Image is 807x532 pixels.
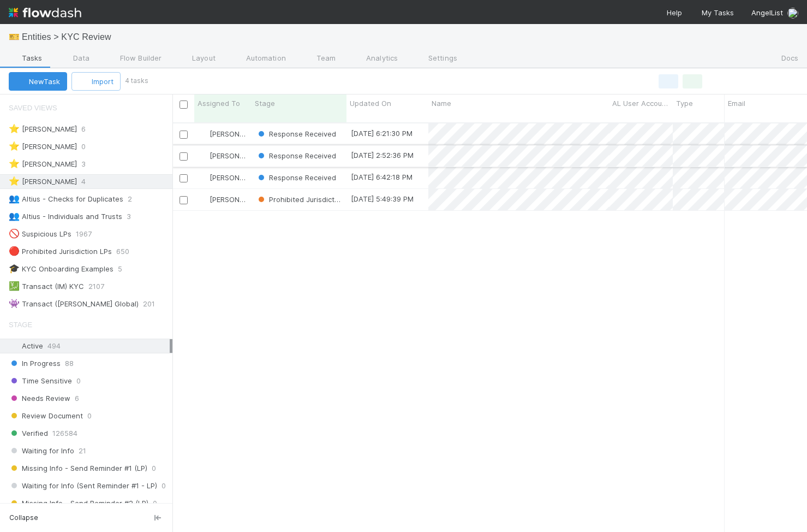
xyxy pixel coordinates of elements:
span: 0 [87,409,92,423]
div: [PERSON_NAME] [199,194,246,205]
div: [DATE] 6:21:30 PM [351,128,413,139]
div: [PERSON_NAME] [9,140,77,153]
span: Email [728,98,745,109]
span: Time Sensitive [9,374,72,388]
span: 💹 [9,281,20,291]
div: Help [656,7,682,18]
span: Needs Review [9,392,70,405]
span: 2107 [88,280,115,293]
span: Tasks [9,52,43,63]
div: Altius - Checks for Duplicates [9,192,123,206]
span: Entities > KYC Review [22,32,127,42]
div: KYC Onboarding Examples [9,262,113,276]
img: avatar_7d83f73c-397d-4044-baf2-bb2da42e298f.png [199,129,208,138]
div: Suspicious LPs [9,227,71,241]
span: Waiting for Info (Sent Reminder #1 - LP) [9,479,157,493]
span: ⭐ [9,124,20,133]
div: [DATE] 5:49:39 PM [351,193,414,204]
span: ⭐ [9,176,20,186]
img: avatar_7d83f73c-397d-4044-baf2-bb2da42e298f.png [199,151,208,160]
span: 0 [76,374,81,388]
span: 88 [65,357,74,370]
span: ⭐ [9,159,20,168]
a: Docs [760,50,807,68]
span: [PERSON_NAME] [210,151,265,160]
div: Prohibited Jurisdiction - Needs Review [256,194,341,205]
span: 👾 [9,299,20,308]
span: 5 [118,262,133,276]
span: 2 [128,192,143,206]
img: avatar_7d83f73c-397d-4044-baf2-bb2da42e298f.png [787,8,798,19]
a: Team [295,50,344,68]
span: Stage [255,98,275,109]
span: 126584 [52,427,77,440]
span: 👥 [9,194,20,203]
span: [PERSON_NAME] [210,173,265,182]
input: Toggle All Rows Selected [180,101,188,109]
span: Response Received [256,129,336,138]
span: 21 [79,444,86,458]
a: Settings [407,50,466,68]
span: Missing Info - Send Reminder #1 (LP) [9,462,147,475]
a: Data [51,50,98,68]
div: Active [9,339,170,353]
div: Prohibited Jurisdiction LPs [9,245,112,258]
div: [DATE] 2:52:36 PM [351,150,414,161]
span: 0 [81,140,97,153]
a: Automation [224,50,295,68]
span: 🚫 [9,229,20,238]
span: 1967 [76,227,103,241]
span: Prohibited Jurisdiction - Needs Review [256,195,401,204]
span: 👥 [9,211,20,221]
small: 4 tasks [125,76,148,86]
span: Type [676,98,693,109]
a: Layout [170,50,224,68]
div: Response Received [256,128,336,139]
input: Toggle Row Selected [180,152,188,161]
div: [PERSON_NAME] [199,172,246,183]
span: Updated On [350,98,391,109]
span: AL User Account Name [612,98,670,109]
div: [PERSON_NAME] [9,157,77,171]
img: avatar_7d83f73c-397d-4044-baf2-bb2da42e298f.png [199,173,208,182]
div: [PERSON_NAME] [199,128,246,139]
div: Transact ([PERSON_NAME] Global) [9,297,139,311]
input: Toggle Row Selected [180,196,188,204]
input: Toggle Row Selected [180,174,188,182]
a: My Tasks [691,7,734,18]
span: In Progress [9,357,61,370]
span: 3 [81,157,97,171]
span: Name [432,98,451,109]
span: 4 [81,175,97,188]
span: My Tasks [691,8,734,17]
div: Transact (IM) KYC [9,280,84,293]
span: 201 [143,297,166,311]
span: Response Received [256,151,336,160]
span: 6 [75,392,79,405]
span: [PERSON_NAME] [210,195,265,204]
div: Response Received [256,172,336,183]
div: Response Received [256,150,336,161]
input: Toggle Row Selected [180,131,188,139]
span: 🎫 [9,32,20,42]
span: 0 [153,496,157,510]
span: 650 [116,245,140,258]
span: Missing Info - Send Reminder #2 (LP) [9,496,148,510]
button: NewTask [9,72,67,91]
span: 6 [81,122,97,136]
div: [PERSON_NAME] [9,175,77,188]
span: 🎓 [9,264,20,273]
span: 🔴 [9,246,20,256]
span: Saved Views [9,97,57,119]
div: [PERSON_NAME] [199,150,246,161]
span: Response Received [256,173,336,182]
button: Import [71,72,121,91]
span: Verified [9,427,48,440]
span: Review Document [9,409,83,423]
span: AngelList [751,8,783,17]
span: 3 [127,210,142,223]
span: Assigned To [198,98,240,109]
span: Flow Builder [107,52,162,63]
span: ⭐ [9,141,20,151]
img: logo-inverted-e16ddd16eac7371096b0.svg [9,3,81,22]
